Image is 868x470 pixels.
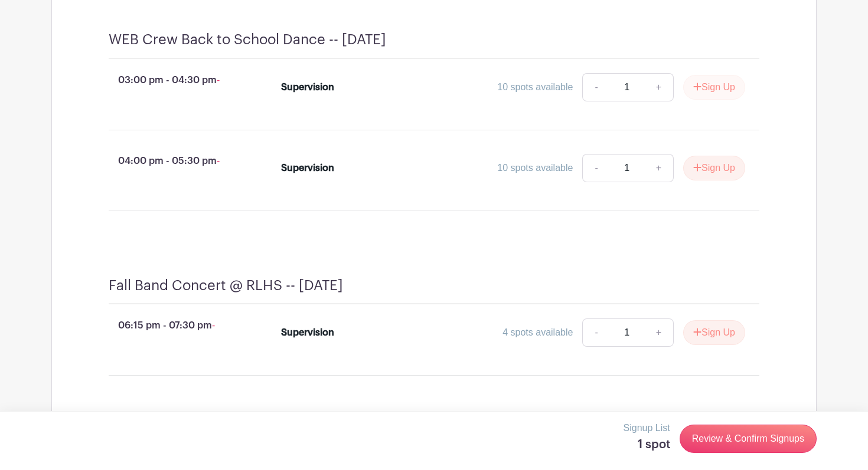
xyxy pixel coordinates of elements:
p: 06:15 pm - 07:30 pm [90,314,262,337]
p: 04:00 pm - 05:30 pm [90,149,262,173]
h5: 1 spot [624,438,670,452]
a: + [644,318,674,347]
div: 10 spots available [497,80,573,94]
span: - [212,320,215,330]
p: 03:00 pm - 04:30 pm [90,68,262,92]
button: Sign Up [683,320,745,345]
span: - [217,156,220,166]
p: Signup List [624,421,670,435]
a: - [582,318,609,347]
h4: Fall Band Concert @ RLHS -- [DATE] [109,277,343,294]
button: Sign Up [683,156,745,180]
a: - [582,73,609,101]
h4: WEB Crew Back to School Dance -- [DATE] [109,31,386,48]
div: Supervision [281,161,334,175]
a: + [644,73,674,101]
button: Sign Up [683,75,745,100]
div: Supervision [281,326,334,340]
div: Supervision [281,80,334,94]
a: + [644,154,674,182]
div: 10 spots available [497,161,573,175]
a: - [582,154,609,182]
div: 4 spots available [502,326,573,340]
a: Review & Confirm Signups [680,425,817,453]
span: - [217,75,220,85]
